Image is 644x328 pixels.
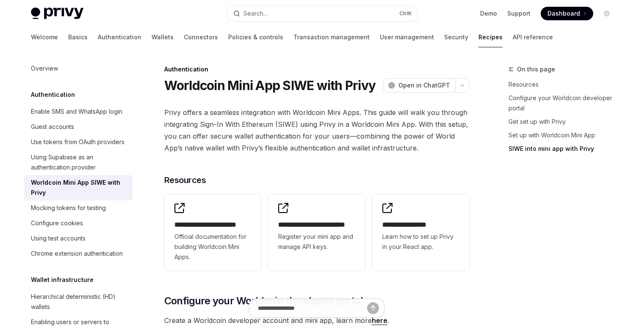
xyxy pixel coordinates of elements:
[24,104,133,119] a: Enable SMS and WhatsApp login
[600,7,614,20] button: Toggle dark mode
[31,27,58,47] a: Welcome
[31,249,123,259] div: Chrome extension authentication
[24,150,133,175] a: Using Supabase as an authentication provider
[24,289,133,314] a: Hierarchical deterministic (HD) wallets
[31,122,74,132] div: Guest accounts
[24,246,133,261] a: Chrome extension authentication
[24,134,133,150] a: Use tokens from OAuth providers
[68,27,88,47] a: Basics
[164,294,363,308] span: Configure your Worldcoin developer portal
[24,231,133,246] a: Using test accounts
[513,27,553,47] a: API reference
[31,63,58,74] div: Overview
[398,81,450,90] span: Open in ChatGPT
[228,27,283,47] a: Policies & controls
[31,218,83,228] div: Configure cookies
[399,10,412,17] span: Ctrl K
[31,137,124,147] div: Use tokens from OAuth providers
[24,175,133,200] a: Worldcoin Mini App SIWE with Privy
[380,27,434,47] a: User management
[480,9,497,18] a: Demo
[24,61,133,76] a: Overview
[31,203,106,213] div: Mocking tokens for testing
[31,107,122,117] div: Enable SMS and WhatsApp login
[164,65,470,74] div: Authentication
[382,232,459,252] span: Learn how to set up Privy in your React app.
[517,64,555,74] span: On this page
[509,78,620,91] a: Resources
[509,128,620,142] a: Set up with Worldcoin Mini App
[227,6,417,21] button: Search...CtrlK
[278,232,355,252] span: Register your mini app and manage API keys.
[31,8,83,19] img: light logo
[24,216,133,231] a: Configure cookies
[31,178,127,198] div: Worldcoin Mini App SIWE with Privy
[184,27,218,47] a: Connectors
[31,90,75,100] h5: Authentication
[509,91,620,115] a: Configure your Worldcoin developer portal
[383,78,455,93] button: Open in ChatGPT
[509,142,620,156] a: SIWE into mini app with Privy
[367,302,379,314] button: Send message
[24,119,133,134] a: Guest accounts
[31,292,127,312] div: Hierarchical deterministic (HD) wallets
[507,9,531,18] a: Support
[24,200,133,216] a: Mocking tokens for testing
[293,27,370,47] a: Transaction management
[243,8,267,19] div: Search...
[164,107,470,154] span: Privy offers a seamless integration with Worldcoin Mini Apps. This guide will walk you through in...
[444,27,468,47] a: Security
[509,115,620,128] a: Get set up with Privy
[31,152,127,172] div: Using Supabase as an authentication provider
[478,27,503,47] a: Recipes
[547,9,580,18] span: Dashboard
[541,7,593,20] a: Dashboard
[164,174,206,186] span: Resources
[98,27,141,47] a: Authentication
[164,78,376,93] h1: Worldcoin Mini App SIWE with Privy
[31,233,86,243] div: Using test accounts
[174,232,252,262] span: Official documentation for building Worldcoin Mini Apps.
[152,27,174,47] a: Wallets
[31,275,94,285] h5: Wallet infrastructure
